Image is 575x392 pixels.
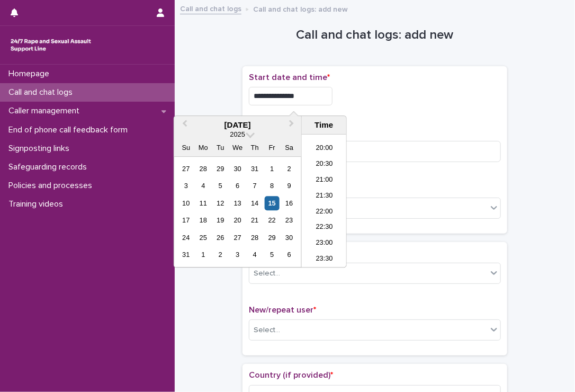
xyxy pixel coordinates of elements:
div: Choose Sunday, August 10th, 2025 [179,196,193,210]
button: Previous Month [175,117,192,134]
div: Su [179,141,193,155]
h1: Call and chat logs: add new [242,28,507,43]
div: Choose Sunday, August 31st, 2025 [179,248,193,262]
span: Country (if provided) [249,371,333,379]
li: 20:00 [302,141,347,157]
p: Training videos [4,199,71,209]
div: Choose Wednesday, August 13th, 2025 [230,196,245,210]
div: Choose Saturday, August 2nd, 2025 [282,162,297,176]
div: Choose Friday, August 1st, 2025 [265,162,279,176]
div: Select... [254,325,280,336]
p: Call and chat logs [4,87,81,97]
div: Choose Friday, August 8th, 2025 [265,179,279,193]
div: We [230,141,245,155]
p: Safeguarding records [4,162,95,172]
div: Choose Sunday, August 24th, 2025 [179,230,193,245]
div: Choose Monday, August 18th, 2025 [196,213,210,228]
div: Fr [265,141,279,155]
li: 20:30 [302,157,347,173]
div: Choose Sunday, August 17th, 2025 [179,213,193,228]
div: Choose Tuesday, July 29th, 2025 [213,162,228,176]
div: Sa [282,141,297,155]
li: 22:00 [302,204,347,220]
div: Choose Thursday, August 7th, 2025 [248,179,262,193]
div: Choose Monday, August 4th, 2025 [196,179,210,193]
div: Choose Wednesday, August 20th, 2025 [230,213,245,228]
img: rhQMoQhaT3yELyF149Cw [8,34,93,56]
li: 23:00 [302,236,347,252]
div: Choose Monday, August 11th, 2025 [196,196,210,210]
div: month 2025-08 [177,161,298,264]
div: [DATE] [174,120,301,130]
div: Choose Wednesday, September 3rd, 2025 [230,248,245,262]
div: Choose Wednesday, August 6th, 2025 [230,179,245,193]
div: Choose Saturday, August 23rd, 2025 [282,213,297,228]
p: Call and chat logs: add new [253,3,348,14]
div: Choose Saturday, August 9th, 2025 [282,179,297,193]
span: New/repeat user [249,306,316,314]
div: Mo [196,141,210,155]
div: Choose Sunday, July 27th, 2025 [179,162,193,176]
div: Choose Thursday, August 28th, 2025 [248,230,262,245]
div: Choose Thursday, August 21st, 2025 [248,213,262,228]
div: Choose Saturday, August 16th, 2025 [282,196,297,210]
div: Choose Monday, September 1st, 2025 [196,248,210,262]
li: 21:00 [302,173,347,189]
div: Choose Monday, July 28th, 2025 [196,162,210,176]
button: Next Month [284,117,301,134]
div: Choose Tuesday, September 2nd, 2025 [213,248,228,262]
div: Choose Saturday, August 30th, 2025 [282,230,297,245]
div: Choose Friday, September 5th, 2025 [265,248,279,262]
li: 23:30 [302,252,347,268]
span: Start date and time [249,73,330,82]
li: 21:30 [302,189,347,204]
div: Choose Friday, August 22nd, 2025 [265,213,279,228]
div: Choose Thursday, July 31st, 2025 [248,162,262,176]
span: 2025 [230,131,245,139]
div: Choose Tuesday, August 5th, 2025 [213,179,228,193]
div: Choose Friday, August 15th, 2025 [265,196,279,210]
div: Choose Wednesday, August 27th, 2025 [230,230,245,245]
div: Choose Tuesday, August 19th, 2025 [213,213,228,228]
div: Choose Tuesday, August 12th, 2025 [213,196,228,210]
p: End of phone call feedback form [4,125,136,135]
div: Choose Thursday, September 4th, 2025 [248,248,262,262]
div: Tu [213,141,228,155]
li: 22:30 [302,220,347,236]
p: Caller management [4,106,88,116]
div: Choose Saturday, September 6th, 2025 [282,248,297,262]
div: Choose Monday, August 25th, 2025 [196,230,210,245]
div: Choose Wednesday, July 30th, 2025 [230,162,245,176]
p: Policies and processes [4,181,101,191]
div: Choose Friday, August 29th, 2025 [265,230,279,245]
div: Choose Thursday, August 14th, 2025 [248,196,262,210]
div: Select... [254,268,280,279]
p: Signposting links [4,144,78,154]
p: Homepage [4,69,58,79]
div: Th [248,141,262,155]
div: Choose Tuesday, August 26th, 2025 [213,230,228,245]
div: Time [304,120,344,130]
a: Call and chat logs [180,2,241,14]
div: Choose Sunday, August 3rd, 2025 [179,179,193,193]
